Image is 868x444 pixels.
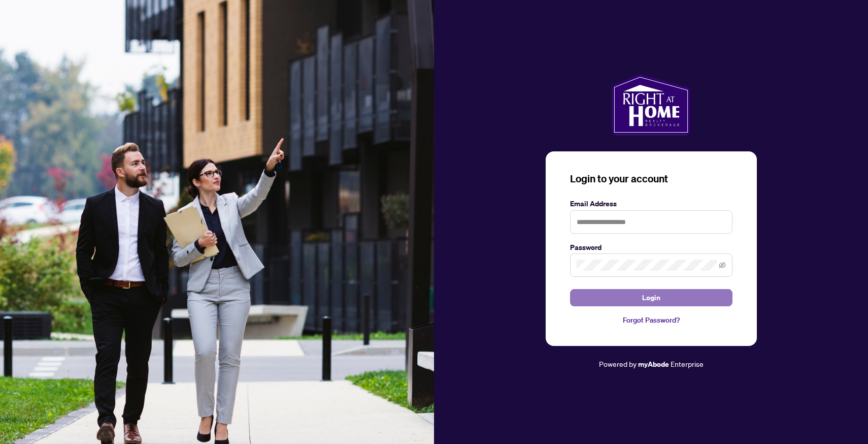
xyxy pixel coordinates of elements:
button: Login [570,289,732,306]
span: eye-invisible [719,262,726,269]
span: Powered by [599,359,637,368]
a: Forgot Password? [570,314,732,326]
span: Login [642,290,660,306]
label: Email Address [570,198,732,209]
a: myAbode [638,359,669,370]
img: ma-logo [612,74,690,135]
h3: Login to your account [570,172,732,186]
span: Enterprise [671,359,704,368]
label: Password [570,242,732,253]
